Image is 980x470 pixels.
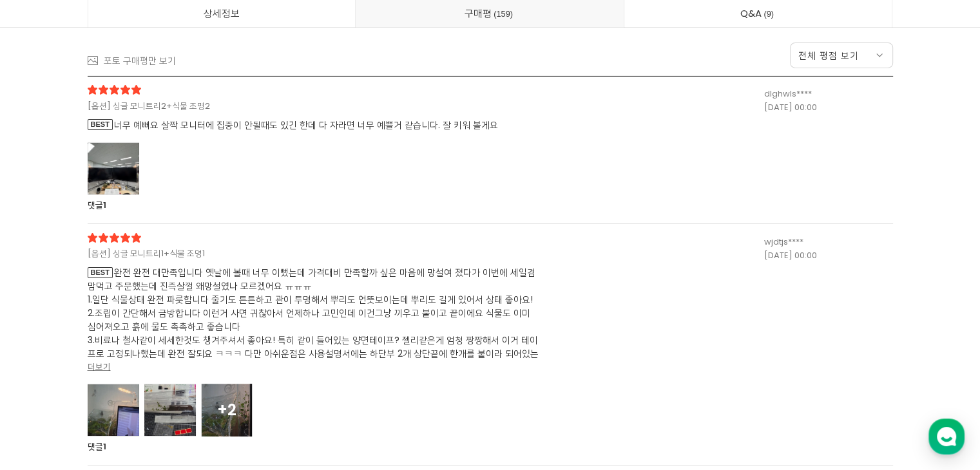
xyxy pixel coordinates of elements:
[104,53,176,68] div: 포토 구매평만 보기
[764,249,893,263] div: [DATE] 00:00
[103,199,106,211] span: 1
[88,440,103,453] strong: 댓글
[88,53,176,68] a: 포토 구매평만 보기
[166,363,247,395] a: 설정
[88,247,506,261] span: [옵션] 싱글 모니트리1+식물 조명1
[790,42,893,68] a: 전체 평점 보기
[798,49,859,62] span: 전체 평점 보기
[4,363,85,395] a: 홈
[764,101,893,115] div: [DATE] 00:00
[217,399,236,420] strong: +2
[88,199,103,211] strong: 댓글
[88,267,113,278] span: BEST
[88,100,506,113] span: [옵션] 싱글 모니트리2+식물 조명2
[88,119,113,130] span: BEST
[85,363,166,395] a: 대화
[88,266,539,361] span: 완전 완전 대만족입니다 옛날에 볼때 너무 이뻤는데 가격대비 만족할까 싶은 마음에 망설여 졌다가 이번에 세일겸 맘먹고 주문했는데 진즉살껄 왜망설였나 모르겠어요 ㅠㅠㅠ 1.일단 ...
[492,7,515,21] span: 159
[41,382,48,393] span: 홈
[88,118,539,132] span: 너무 예뻐요 살짝 모니터에 집중이 안될때도 있긴 한데 다 자라면 너무 예쁠거 같습니다. 잘 키워 볼게요
[88,361,111,373] strong: 더보기
[118,383,133,393] span: 대화
[199,382,215,393] span: 설정
[762,7,776,21] span: 9
[103,440,106,453] span: 1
